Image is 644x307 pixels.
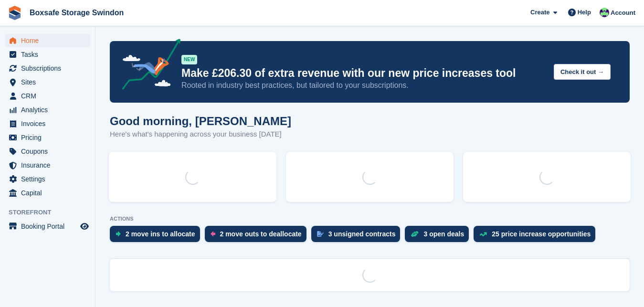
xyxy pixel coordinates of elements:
span: Create [530,8,549,17]
button: Check it out → [554,64,611,80]
a: 3 open deals [405,226,474,247]
span: Account [611,8,635,18]
a: 2 move outs to deallocate [205,226,311,247]
a: menu [5,117,90,130]
span: Insurance [21,159,78,172]
span: Pricing [21,131,78,144]
a: Preview store [79,221,90,232]
img: price_increase_opportunities-93ffe204e8149a01c8c9dc8f82e8f89637d9d84a8eef4429ea346261dce0b2c0.svg [479,232,487,236]
p: Here's what's happening across your business [DATE] [110,129,291,140]
img: Kim Virabi [600,8,609,17]
a: menu [5,89,90,103]
a: 25 price increase opportunities [474,226,600,247]
span: Invoices [21,117,78,130]
a: menu [5,103,90,116]
img: stora-icon-8386f47178a22dfd0bd8f6a31ec36ba5ce8667c1dd55bd0f319d3a0aa187defe.svg [8,6,22,20]
a: menu [5,186,90,200]
img: deal-1b604bf984904fb50ccaf53a9ad4b4a5d6e5aea283cecdc64d6e3604feb123c2.svg [411,231,419,237]
span: Home [21,34,78,47]
img: price-adjustments-announcement-icon-8257ccfd72463d97f412b2fc003d46551f7dbcb40ab6d574587a9cd5c0d94... [114,39,181,93]
p: ACTIONS [110,216,630,222]
a: menu [5,34,90,47]
span: Coupons [21,145,78,158]
p: Make £206.30 of extra revenue with our new price increases tool [181,66,546,80]
a: menu [5,62,90,75]
p: Rooted in industry best practices, but tailored to your subscriptions. [181,80,546,91]
h1: Good morning, [PERSON_NAME] [110,115,291,127]
div: 3 open deals [423,230,464,238]
a: menu [5,48,90,61]
span: Help [578,8,591,17]
span: Subscriptions [21,62,78,75]
a: menu [5,75,90,89]
span: CRM [21,89,78,103]
a: menu [5,131,90,144]
a: menu [5,220,90,233]
div: 3 unsigned contracts [328,230,396,238]
div: NEW [181,55,197,64]
a: menu [5,145,90,158]
a: menu [5,172,90,186]
a: 3 unsigned contracts [311,226,405,247]
span: Settings [21,172,78,186]
a: 2 move ins to allocate [110,226,205,247]
img: move_ins_to_allocate_icon-fdf77a2bb77ea45bf5b3d319d69a93e2d87916cf1d5bf7949dd705db3b84f3ca.svg [116,231,121,237]
div: 25 price increase opportunities [492,230,591,238]
a: menu [5,159,90,172]
img: contract_signature_icon-13c848040528278c33f63329250d36e43548de30e8caae1d1a13099fd9432cc5.svg [317,231,324,237]
span: Storefront [9,208,95,217]
img: move_outs_to_deallocate_icon-f764333ba52eb49d3ac5e1228854f67142a1ed5810a6f6cc68b1a99e826820c5.svg [211,231,215,237]
div: 2 move outs to deallocate [220,230,302,238]
span: Sites [21,75,78,89]
span: Tasks [21,48,78,61]
div: 2 move ins to allocate [126,230,195,238]
span: Booking Portal [21,220,78,233]
span: Capital [21,186,78,200]
span: Analytics [21,103,78,116]
a: Boxsafe Storage Swindon [26,5,127,21]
